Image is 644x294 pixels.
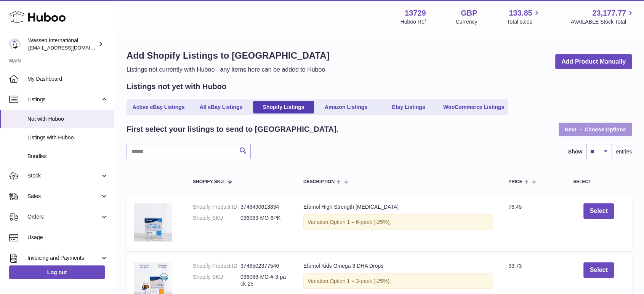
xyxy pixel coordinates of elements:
a: Active eBay Listings [128,101,189,113]
dt: Shopify SKU [193,273,240,288]
a: All eBay Listings [191,101,252,113]
span: AVAILABLE Stock Total [570,18,635,26]
a: Add Product Manually [555,54,632,70]
a: Next → Choose Options [559,123,632,136]
a: Amazon Listings [316,101,376,113]
span: Invoicing and Payments [27,254,100,262]
dt: Shopify SKU [193,214,240,222]
a: 23,177.77 AVAILABLE Stock Total [570,8,635,26]
span: entries [616,148,632,155]
span: Price [508,179,522,184]
span: Usage [27,234,108,241]
strong: GBP [461,8,477,18]
span: Option 1 = 6-pack (-25%); [330,219,391,225]
dd: 3746502377546 [240,262,288,270]
span: [EMAIL_ADDRESS][DOMAIN_NAME] [28,45,112,51]
h2: First select your listings to send to [GEOGRAPHIC_DATA]. [127,124,338,134]
img: Efamol_High_Strength_Omega_Product_Image.jpg [134,203,172,241]
dd: 036066-MO-#-3-pack-25 [240,273,288,288]
button: Select [583,203,614,219]
span: Stock [27,172,100,179]
span: Listings with Huboo [27,134,108,141]
a: Shopify Listings [253,101,314,113]
span: 133.85 [509,8,532,18]
dt: Shopify Product ID [193,203,240,211]
button: Select [583,262,614,278]
span: Orders [27,213,100,220]
div: Variation: [303,214,493,230]
span: Option 1 = 3-pack (-25%); [330,278,391,284]
div: Wassen International [28,37,97,51]
div: Variation: [303,273,493,289]
img: gemma.moses@wassen.com [9,38,21,50]
a: 133.85 Total sales [507,8,541,26]
span: Sales [27,193,100,200]
div: Select [573,179,624,184]
label: Show [568,148,582,155]
div: Currency [456,18,477,26]
h1: Add Shopify Listings to [GEOGRAPHIC_DATA] [127,50,329,62]
div: Efamol Kids Omega 3 DHA Drops [303,262,493,270]
a: Etsy Listings [378,101,439,113]
span: Total sales [507,18,541,26]
span: Description [303,179,335,184]
h2: Listings not yet with Huboo [127,81,226,92]
span: 33.73 [508,263,522,269]
span: Shopify SKU [193,179,224,184]
p: Listings not currently with Huboo - any items here can be added to Huboo [127,66,329,74]
div: Efamol High Strength [MEDICAL_DATA] [303,203,493,211]
span: 23,177.77 [592,8,626,18]
strong: 13729 [405,8,426,18]
a: Log out [9,265,105,279]
dt: Shopify Product ID [193,262,240,270]
dd: 036063-MO-6PK [240,214,288,222]
span: Listings [27,96,100,103]
a: WooCommerce Listings [441,101,507,113]
dd: 3746490613834 [240,203,288,211]
span: Bundles [27,153,108,160]
span: My Dashboard [27,75,108,83]
span: Not with Huboo [27,115,108,123]
span: 76.45 [508,204,522,210]
div: Huboo Ref [400,18,426,26]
